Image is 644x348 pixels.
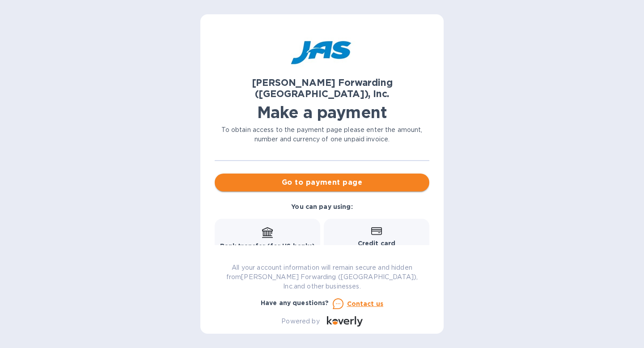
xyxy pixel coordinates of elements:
[222,177,422,188] span: Go to payment page
[261,299,329,306] b: Have any questions?
[358,240,395,247] b: Credit card
[215,125,429,144] p: To obtain access to the payment page please enter the amount, number and currency of one unpaid i...
[281,317,319,326] p: Powered by
[252,77,393,99] b: [PERSON_NAME] Forwarding ([GEOGRAPHIC_DATA]), Inc.
[347,300,384,307] u: Contact us
[215,103,429,122] h1: Make a payment
[215,263,429,291] p: All your account information will remain secure and hidden from [PERSON_NAME] Forwarding ([GEOGRA...
[291,203,352,210] b: You can pay using:
[220,242,315,250] b: Bank transfer (for US banks)
[215,174,429,191] button: Go to payment page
